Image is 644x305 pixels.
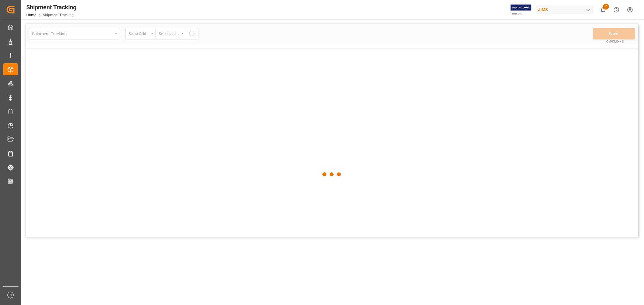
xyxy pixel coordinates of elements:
button: Help Center [610,3,623,17]
img: Exertis%20JAM%20-%20Email%20Logo.jpg_1722504956.jpg [511,5,531,15]
button: show 7 new notifications [596,3,610,17]
button: JIMS [536,4,596,15]
div: JIMS [536,5,594,14]
a: Home [26,13,36,17]
div: Shipment Tracking [26,3,76,12]
span: 7 [603,4,609,10]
